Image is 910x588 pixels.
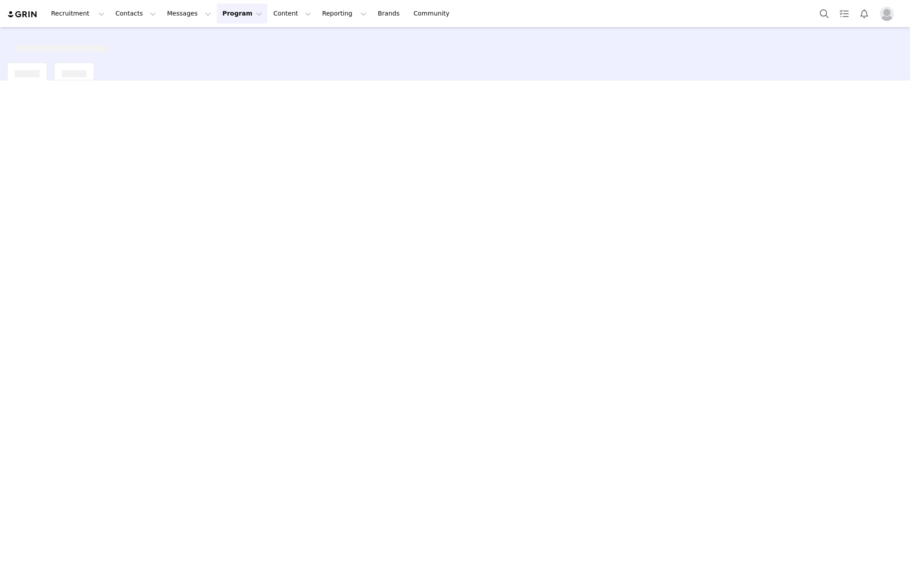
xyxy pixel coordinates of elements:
img: grin logo [7,10,38,19]
div: [object Object] [62,63,87,77]
a: Tasks [834,4,854,24]
button: Program [217,4,267,24]
button: Recruitment [46,4,110,24]
button: Contacts [110,4,161,24]
button: Messages [162,4,216,24]
button: Profile [874,7,903,21]
button: Content [268,4,316,24]
button: Search [814,4,834,24]
div: [object Object] [15,63,40,77]
button: Reporting [317,4,372,24]
a: Brands [372,4,407,24]
button: Notifications [854,4,874,24]
a: Community [408,4,459,24]
div: [object Object] [16,38,108,52]
img: placeholder-profile.jpg [880,7,894,21]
